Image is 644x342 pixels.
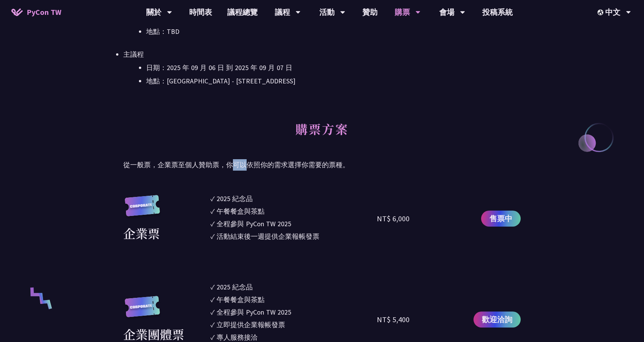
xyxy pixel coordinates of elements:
[377,213,410,224] div: NT$ 6,000
[4,3,69,22] a: PyCon TW
[210,320,377,330] li: ✓
[123,113,521,155] h2: 購票方案
[27,6,61,18] span: PyCon TW
[210,206,377,216] li: ✓
[210,282,377,292] li: ✓
[123,159,521,171] p: 從一般票，企業票至個人贊助票，你可以依照你的需求選擇你需要的票種。
[146,75,521,87] li: 地點：[GEOGRAPHIC_DATA] - ​[STREET_ADDRESS]
[481,211,521,227] a: 售票中
[11,8,23,16] img: Home icon of PyCon TW 2025
[377,314,410,325] div: NT$ 5,400
[217,320,285,330] div: 立即提供企業報帳發票
[123,296,161,325] img: corporate.a587c14.svg
[482,314,512,325] span: 歡迎洽詢
[217,193,253,204] div: 2025 紀念品
[123,49,521,87] li: 主議程
[210,193,377,204] li: ✓
[217,307,291,317] div: 全程參與 PyCon TW 2025
[217,219,291,229] div: 全程參與 PyCon TW 2025
[123,224,160,242] div: 企業票
[123,195,161,224] img: corporate.a587c14.svg
[217,294,265,305] div: 午餐餐盒與茶點
[210,294,377,305] li: ✓
[210,307,377,317] li: ✓
[210,231,377,241] li: ✓
[146,26,521,37] li: 地點：TBD
[489,213,512,224] span: 售票中
[473,312,521,328] a: 歡迎洽詢
[217,282,253,292] div: 2025 紀念品
[217,231,319,241] div: 活動結束後一週提供企業報帳發票
[210,219,377,229] li: ✓
[598,10,605,15] img: Locale Icon
[217,206,265,216] div: 午餐餐盒與茶點
[146,62,521,74] li: 日期：2025 年 09 月 06 日 到 2025 年 09 月 07 日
